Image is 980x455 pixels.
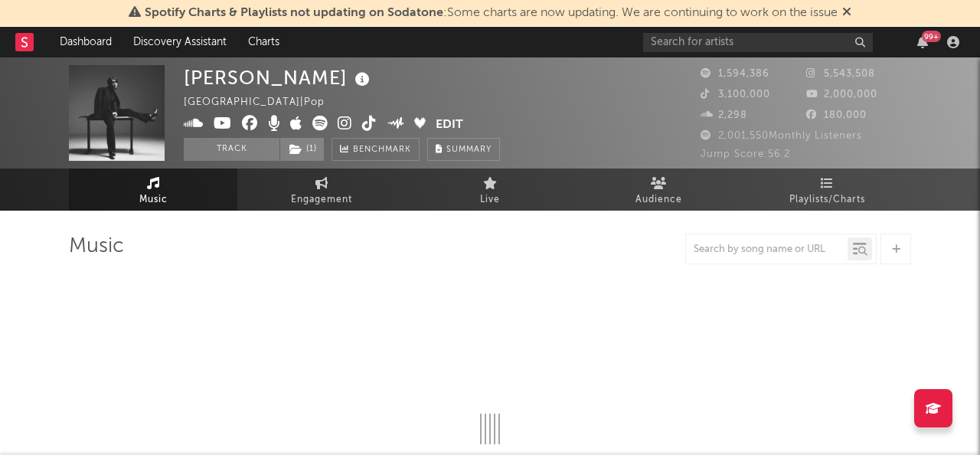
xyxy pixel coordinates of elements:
[701,69,769,79] span: 1,594,386
[917,36,928,48] button: 99+
[574,169,743,211] a: Audience
[789,191,865,209] span: Playlists/Charts
[701,110,747,120] span: 2,298
[643,33,873,52] input: Search for artists
[280,138,324,161] button: (1)
[237,169,406,211] a: Engagement
[184,93,342,112] div: [GEOGRAPHIC_DATA] | Pop
[291,191,352,209] span: Engagement
[701,131,862,141] span: 2,001,550 Monthly Listeners
[69,169,237,211] a: Music
[145,7,838,19] span: : Some charts are now updating. We are continuing to work on the issue
[635,191,682,209] span: Audience
[49,27,122,57] a: Dashboard
[480,191,500,209] span: Live
[122,27,237,57] a: Discovery Assistant
[237,27,290,57] a: Charts
[743,169,911,211] a: Playlists/Charts
[139,191,168,209] span: Music
[446,146,492,154] span: Summary
[184,65,374,90] div: [PERSON_NAME]
[922,31,941,42] div: 99 +
[406,169,574,211] a: Live
[701,149,790,159] span: Jump Score: 56.2
[806,90,877,100] span: 2,000,000
[806,110,867,120] span: 180,000
[806,69,875,79] span: 5,543,508
[701,90,770,100] span: 3,100,000
[353,141,411,159] span: Benchmark
[279,138,325,161] span: ( 1 )
[436,116,463,135] button: Edit
[332,138,420,161] a: Benchmark
[686,244,848,256] input: Search by song name or URL
[184,138,279,161] button: Track
[427,138,500,161] button: Summary
[145,7,443,19] span: Spotify Charts & Playlists not updating on Sodatone
[842,7,851,19] span: Dismiss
